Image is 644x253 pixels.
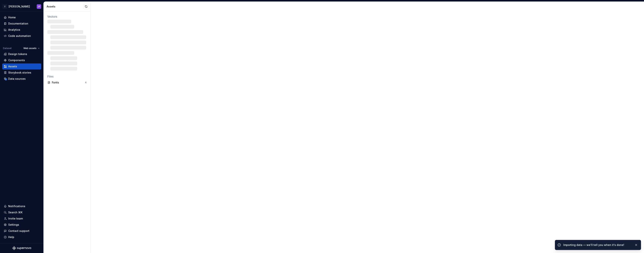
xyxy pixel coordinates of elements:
[3,47,12,50] div: Dataset
[2,33,41,39] a: Code automation
[2,203,41,209] button: Notifications
[22,46,41,51] button: Web assets
[2,21,41,27] a: Documentation
[85,81,86,84] div: 4
[2,228,41,234] button: Contact support
[2,57,41,63] a: Components
[2,27,41,33] a: Analytics
[38,5,40,8] div: JP
[2,51,41,57] a: Design tokens
[8,217,23,220] div: Invite team
[2,76,41,82] a: Data sources
[1,2,43,10] button: Z[PERSON_NAME]JP
[8,71,31,74] div: Storybook stories
[2,70,41,76] a: Storybook stories
[8,16,16,19] div: Home
[8,52,27,56] div: Design tokens
[2,222,41,228] a: Settings
[9,5,30,8] div: [PERSON_NAME]
[8,28,20,32] div: Analytics
[47,5,83,8] div: Assets
[2,216,41,222] a: Invite team
[8,229,29,233] div: Contact support
[3,4,7,9] div: Z
[8,211,22,214] div: Search ⌘K
[8,223,19,227] div: Settings
[8,65,17,68] div: Assets
[2,63,41,69] a: Assets
[2,209,41,215] button: Search ⌘K
[12,246,31,250] svg: Supernova Logo
[2,234,41,240] button: Help
[52,81,85,84] div: Fonts
[47,15,86,19] div: Vectors
[8,235,14,239] div: Help
[8,58,25,62] div: Components
[8,34,31,38] div: Code automation
[8,22,28,25] div: Documentation
[46,80,88,86] a: Fonts4
[23,47,37,50] span: Web assets
[8,204,25,208] div: Notifications
[47,75,86,78] div: Files
[8,77,26,81] div: Data sources
[563,243,631,247] div: Importing data — we'll tell you when it's done!
[2,14,41,20] a: Home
